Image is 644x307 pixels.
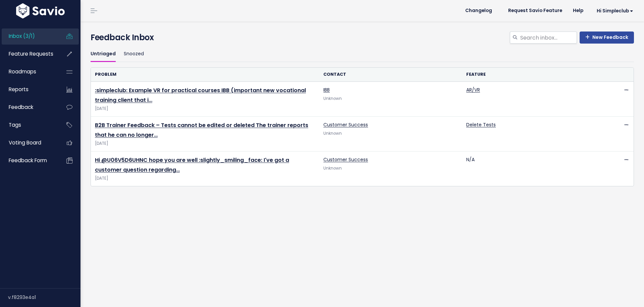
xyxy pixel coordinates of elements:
div: v.f8293e4a1 [8,289,80,306]
a: Request Savio Feature [503,6,568,16]
a: Customer Success [323,156,368,163]
a: Snoozed [124,46,144,62]
a: New Feedback [580,32,634,44]
a: Feedback form [2,153,56,168]
span: Feature Requests [9,50,53,57]
span: Changelog [465,8,492,13]
a: Help [568,6,589,16]
ul: Filter feature requests [91,46,634,62]
span: [DATE] [95,140,315,147]
span: Unknown [323,166,342,171]
span: Unknown [323,96,342,101]
span: Hi simpleclub [597,8,633,13]
h4: Feedback Inbox [91,32,634,44]
a: Roadmaps [2,64,56,79]
a: :simpleclub: Example VR for practical courses IBB (important new vocational training client that i… [95,86,306,104]
span: Voting Board [9,139,41,146]
th: Feature [462,68,605,81]
a: Hi @U06V5D6UHNC hope you are well :slightly_smiling_face: I've got a customer question regarding… [95,156,289,174]
a: IBB [323,86,330,93]
a: Untriaged [91,46,116,62]
span: Tags [9,121,21,128]
a: Reports [2,82,56,97]
input: Search inbox... [520,32,577,44]
a: Customer Success [323,121,368,128]
a: Delete Tests [466,121,496,128]
span: [DATE] [95,175,315,182]
a: Tags [2,117,56,133]
span: Feedback [9,104,33,111]
span: [DATE] [95,105,315,112]
span: Reports [9,86,29,93]
span: Inbox (3/1) [9,33,35,40]
a: Voting Board [2,135,56,150]
span: Feedback form [9,157,47,164]
a: Hi simpleclub [589,6,639,16]
th: Problem [91,68,319,81]
img: logo-white.9d6f32f41409.svg [14,3,66,18]
a: Feature Requests [2,46,56,62]
td: N/A [462,151,605,186]
a: AR/VR [466,86,480,93]
th: Contact [319,68,462,81]
span: Unknown [323,131,342,136]
a: B2B Trainer Feedback – Tests cannot be edited or deleted The trainer reports that he can no longer… [95,121,308,139]
a: Inbox (3/1) [2,28,56,44]
a: Feedback [2,100,56,115]
span: Roadmaps [9,68,36,75]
